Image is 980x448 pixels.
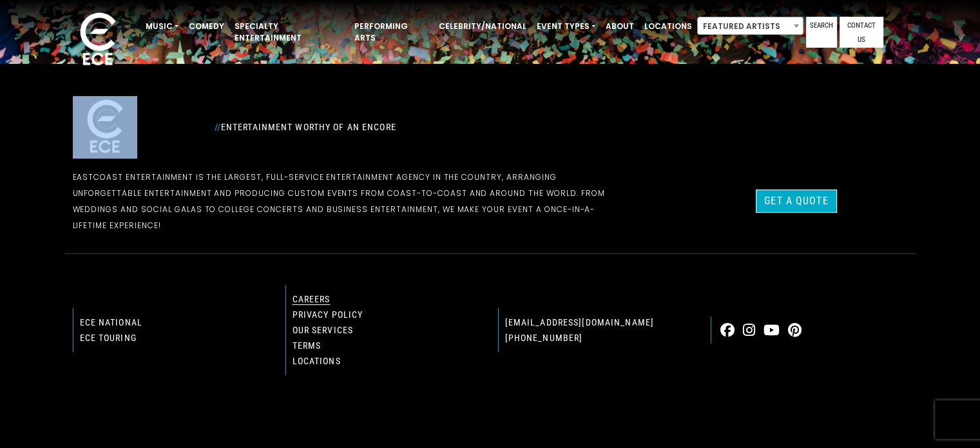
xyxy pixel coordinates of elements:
a: Performing Arts [349,15,434,49]
p: © 2024 EastCoast Entertainment, Inc. [73,406,908,422]
a: Contact Us [840,17,883,48]
a: Search [806,17,837,48]
a: Event Types [532,15,600,37]
a: Music [140,15,184,37]
a: Celebrity/National [434,15,532,37]
a: Locations [293,356,341,366]
img: ece_new_logo_whitev2-1.png [73,96,137,159]
a: Locations [639,15,697,37]
span: Featured Artists [697,17,803,35]
a: Terms [293,340,322,351]
a: Our Services [293,325,353,335]
p: EastCoast Entertainment is the largest, full-service entertainment agency in the country, arrangi... [73,169,624,233]
a: [EMAIL_ADDRESS][DOMAIN_NAME] [505,317,654,327]
a: Specialty Entertainment [229,15,349,49]
div: Entertainment Worthy of an Encore [207,117,632,137]
img: ece_new_logo_whitev2-1.png [66,9,130,72]
a: Careers [293,294,331,304]
a: Privacy Policy [293,309,363,320]
span: Featured Artists [698,17,803,35]
a: Comedy [184,15,229,37]
span: // [215,122,221,132]
a: Get a Quote [756,190,836,213]
a: [PHONE_NUMBER] [505,333,583,343]
a: ECE national [80,317,142,327]
a: About [600,15,639,37]
a: ECE Touring [80,333,137,343]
